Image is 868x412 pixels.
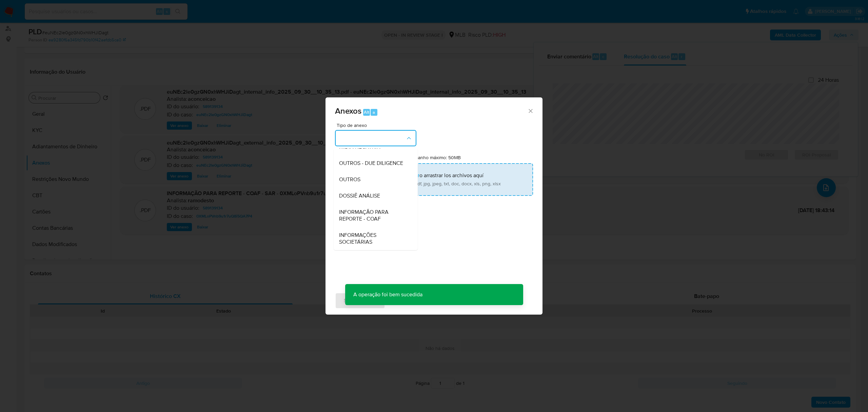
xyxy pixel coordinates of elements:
[339,209,408,222] span: INFORMAÇÃO PARA REPORTE - COAF
[334,57,418,250] ul: Tipo de anexo
[345,284,431,305] p: A operação foi bem sucedida
[527,108,533,114] button: Cerrar
[410,154,461,161] label: Tamanho máximo: 50MB
[364,109,369,115] span: Alt
[339,160,403,167] span: OUTROS - DUE DILIGENCE
[373,109,375,115] span: a
[339,192,380,199] span: DOSSIÊ ANÁLISE
[397,293,419,308] span: Cancelar
[339,144,380,150] span: MIDIA NEGATIVA
[335,105,361,117] span: Anexos
[339,176,360,183] span: OUTROS
[339,232,408,245] span: INFORMAÇÕES SOCIETÁRIAS
[337,123,418,128] span: Tipo de anexo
